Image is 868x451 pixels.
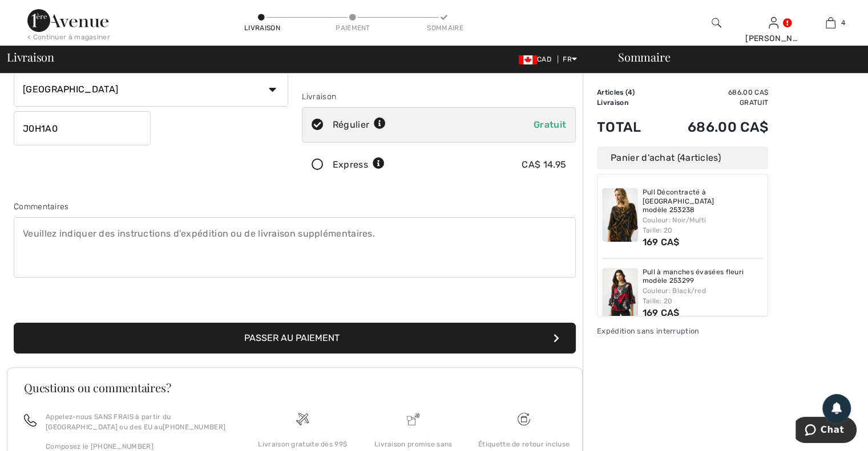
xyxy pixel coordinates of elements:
div: Sommaire [427,23,461,33]
a: Se connecter [769,17,778,28]
div: Livraison [302,91,576,103]
a: Pull Décontracté à [GEOGRAPHIC_DATA] modèle 253238 [643,188,764,215]
div: CA$ 14.95 [522,158,566,172]
td: Total [597,108,657,147]
div: Paiement [336,23,370,33]
td: Gratuit [657,97,768,108]
img: Pull Décontracté à Col Bateau modèle 253238 [602,188,638,242]
span: 4 [680,152,685,163]
div: Livraison gratuite dès 99$ [256,439,349,449]
span: Gratuit [534,119,566,130]
div: < Continuer à magasiner [27,32,110,42]
div: Panier d'achat ( articles) [597,147,768,169]
input: Code Postal [14,111,151,145]
img: Livraison gratuite dès 99$ [518,413,530,425]
a: [PHONE_NUMBER] [163,423,225,431]
img: Livraison gratuite dès 99$ [296,413,309,425]
td: 686.00 CA$ [657,108,768,147]
div: [PERSON_NAME] [745,32,801,44]
img: call [24,414,37,426]
span: 169 CA$ [643,307,680,318]
span: 169 CA$ [643,237,680,247]
img: recherche [712,16,721,30]
button: Passer au paiement [14,323,576,354]
td: Livraison [597,97,657,108]
div: Sommaire [604,51,861,63]
div: Commentaires [14,201,576,213]
a: Pull à manches évasées fleuri modèle 253299 [643,268,764,286]
img: Pull à manches évasées fleuri modèle 253299 [602,268,638,322]
h3: Questions ou commentaires? [24,382,566,393]
div: Couleur: Black/red Taille: 20 [643,286,764,306]
div: Régulier [333,118,386,132]
span: Livraison [7,51,54,63]
td: Articles ( ) [597,87,657,97]
span: 4 [841,18,845,28]
span: 4 [628,88,632,96]
span: CAD [519,55,556,63]
div: Livraison [244,23,278,33]
div: Express [333,158,385,172]
img: 1ère Avenue [27,9,108,32]
span: FR [563,55,577,63]
img: Livraison promise sans frais de dédouanement surprise&nbsp;! [407,413,419,425]
iframe: Ouvre un widget dans lequel vous pouvez chatter avec l’un de nos agents [796,417,857,445]
img: Canadian Dollar [519,55,537,64]
p: Appelez-nous SANS FRAIS à partir du [GEOGRAPHIC_DATA] ou des EU au [46,412,233,432]
div: Couleur: Noir/Multi Taille: 20 [643,215,764,235]
div: Expédition sans interruption [597,326,768,336]
img: Mon panier [826,16,835,30]
img: Mes infos [769,16,778,30]
td: 686.00 CA$ [657,87,768,97]
a: 4 [802,16,858,30]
